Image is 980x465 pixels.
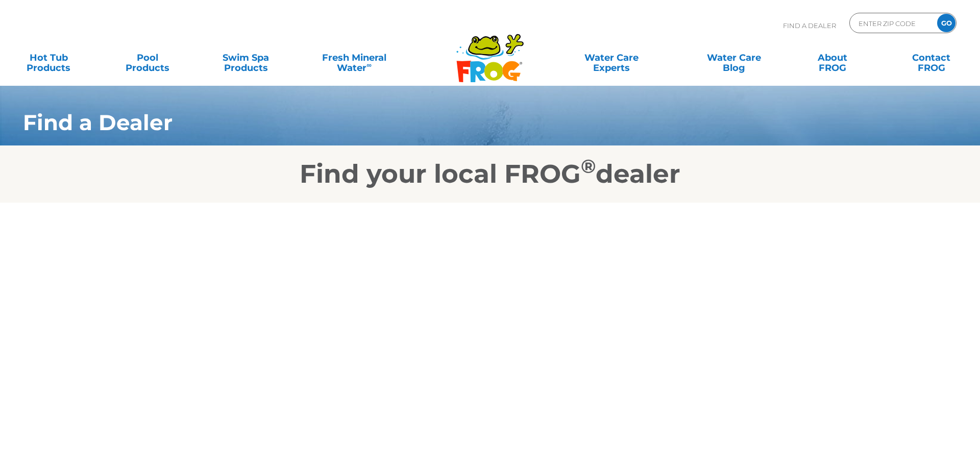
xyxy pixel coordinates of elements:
p: Find A Dealer [783,13,836,38]
a: Water CareBlog [696,47,772,68]
h2: Find your local FROG dealer [8,159,972,189]
a: Hot TubProducts [10,47,87,68]
h1: Find a Dealer [23,110,876,135]
a: PoolProducts [109,47,185,68]
sup: ® [581,155,596,178]
img: Frog Products Logo [451,20,529,83]
a: AboutFROG [794,47,871,68]
a: Swim SpaProducts [208,47,284,68]
input: GO [937,14,955,32]
a: ContactFROG [893,47,970,68]
sup: ∞ [366,61,372,69]
a: Water CareExperts [549,47,673,68]
a: Fresh MineralWater∞ [306,47,402,68]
